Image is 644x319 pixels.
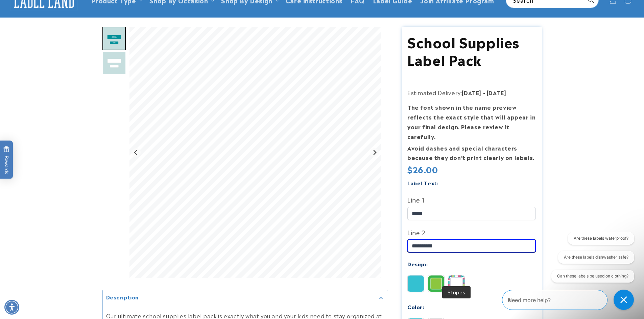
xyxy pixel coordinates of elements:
[407,144,534,162] strong: Avoid dashes and special characters because they don’t print clearly on labels.
[407,227,536,238] label: Line 2
[407,103,535,140] strong: The font shown in the name preview reflects the exact style that will appear in your final design...
[407,163,438,175] span: $26.00
[502,287,637,312] iframe: Gorgias Floating Chat
[448,275,464,292] img: Stripes
[462,88,481,97] strong: [DATE]
[483,88,485,97] strong: -
[102,51,126,75] img: School Supplies Label Pack - Label Land
[370,148,379,157] button: Next slide
[487,88,506,97] strong: [DATE]
[4,300,19,315] div: Accessibility Menu
[102,51,126,75] div: Go to slide 2
[102,27,126,50] img: School supplies label pack
[408,275,424,292] img: Solid
[3,146,10,174] span: Rewards
[407,303,424,311] label: Color:
[407,194,536,205] label: Line 1
[407,33,536,68] h1: School Supplies Label Pack
[132,148,141,157] button: Go to last slide
[103,290,388,305] summary: Description
[407,260,428,268] label: Design:
[106,294,139,300] h2: Description
[545,232,638,289] iframe: Gorgias live chat conversation starters
[428,275,444,292] img: Border
[407,179,439,187] label: Label Text:
[407,88,536,98] p: Estimated Delivery:
[102,27,126,50] div: Go to slide 1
